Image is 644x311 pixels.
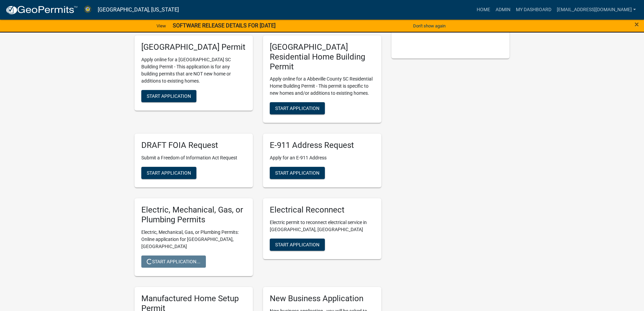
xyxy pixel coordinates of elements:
[635,20,639,29] span: ×
[147,93,191,98] span: Start Application
[270,239,325,251] button: Start Application
[270,140,375,150] h5: E-911 Address Request
[270,154,375,161] p: Apply for an E-911 Address
[141,167,196,179] button: Start Application
[270,75,375,97] p: Apply online for a Abbeville County SC Residential Home Building Permit - This permit is specific...
[141,140,246,150] h5: DRAFT FOIA Request
[270,42,375,71] h5: [GEOGRAPHIC_DATA] Residential Home Building Permit
[83,5,92,14] img: Abbeville County, South Carolina
[141,56,246,85] p: Apply online for a [GEOGRAPHIC_DATA] SC Building Permit - This application is for any building pe...
[147,170,191,176] span: Start Application
[275,106,319,111] span: Start Application
[147,259,200,264] span: Start Application...
[141,90,196,102] button: Start Application
[410,20,448,31] button: Don't show again
[270,167,325,179] button: Start Application
[275,170,319,176] span: Start Application
[141,205,246,225] h5: Electric, Mechanical, Gas, or Plumbing Permits
[270,219,375,233] p: Electric permit to reconnect electrical service in [GEOGRAPHIC_DATA], [GEOGRAPHIC_DATA]
[275,242,319,247] span: Start Application
[141,154,246,161] p: Submit a Freedom of Information Act Request
[513,3,554,16] a: My Dashboard
[635,20,639,28] button: Close
[554,3,639,16] a: [EMAIL_ADDRESS][DOMAIN_NAME]
[474,3,493,16] a: Home
[270,102,325,114] button: Start Application
[141,42,246,52] h5: [GEOGRAPHIC_DATA] Permit
[270,294,375,304] h5: New Business Application
[493,3,513,16] a: Admin
[141,256,206,268] button: Start Application...
[141,229,246,250] p: Electric, Mechanical, Gas, or Plumbing Permits: Online application for [GEOGRAPHIC_DATA], [GEOGRA...
[270,205,375,215] h5: Electrical Reconnect
[154,20,169,31] a: View
[173,22,276,29] strong: SOFTWARE RELEASE DETAILS FOR [DATE]
[98,4,179,16] a: [GEOGRAPHIC_DATA], [US_STATE]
